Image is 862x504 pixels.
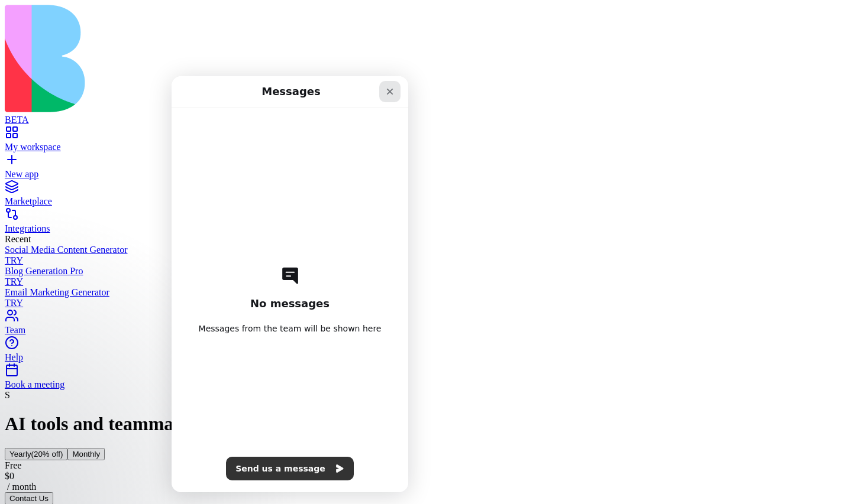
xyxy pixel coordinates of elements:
div: $ 0 [5,471,857,482]
a: Book a meeting [5,369,857,390]
div: Free [5,460,857,471]
a: Email Marketing GeneratorTRY [5,287,857,308]
img: logo [5,5,480,112]
a: New app [5,158,857,180]
button: Monthly [67,448,105,460]
div: TRY [5,255,857,266]
span: S [5,390,10,400]
a: Team [5,314,857,336]
span: Recent [5,234,31,244]
div: New app [5,169,857,180]
a: BETA [5,104,857,125]
div: Book a meeting [5,379,857,390]
button: Yearly [5,448,67,460]
a: Social Media Content GeneratorTRY [5,245,857,266]
div: / month [5,482,857,492]
div: Email Marketing Generator [5,287,857,298]
div: Social Media Content Generator [5,245,857,255]
div: TRY [5,298,857,308]
div: Help [5,352,857,363]
div: Blog Generation Pro [5,266,857,277]
div: BETA [5,115,857,125]
a: My workspace [5,131,857,152]
div: Team [5,325,857,336]
a: Blog Generation ProTRY [5,266,857,287]
a: Marketplace [5,186,857,207]
div: Integrations [5,223,857,234]
h1: AI tools and teammates that enhance your work [5,413,857,435]
a: Help [5,342,857,363]
div: Marketplace [5,196,857,207]
a: Integrations [5,213,857,234]
iframe: Intercom live chat [172,76,408,492]
span: (20% off) [31,450,63,459]
div: TRY [5,277,857,287]
div: My workspace [5,142,857,152]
